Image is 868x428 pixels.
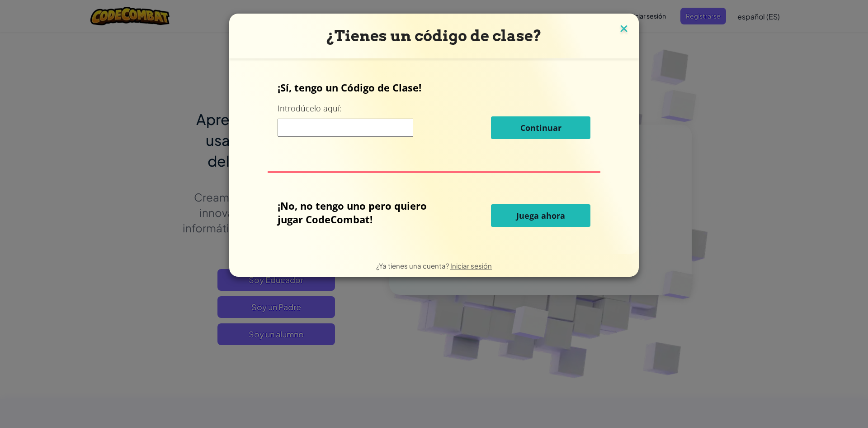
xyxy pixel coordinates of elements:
[278,199,427,226] font: ¡No, no tengo uno pero quiero jugar CodeCombat!
[520,122,561,133] font: Continuar
[278,103,341,114] font: Introdúcelo aquí:
[376,261,449,270] font: ¿Ya tienes una cuenta?
[618,23,630,36] img: icono de cerrar
[278,81,421,94] font: ¡Sí, tengo un Código de Clase!
[491,204,590,227] button: Juega ahora
[326,27,542,45] font: ¿Tienes un código de clase?
[516,210,565,221] font: Juega ahora
[450,261,492,270] a: Iniciar sesión
[491,116,590,139] button: Continuar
